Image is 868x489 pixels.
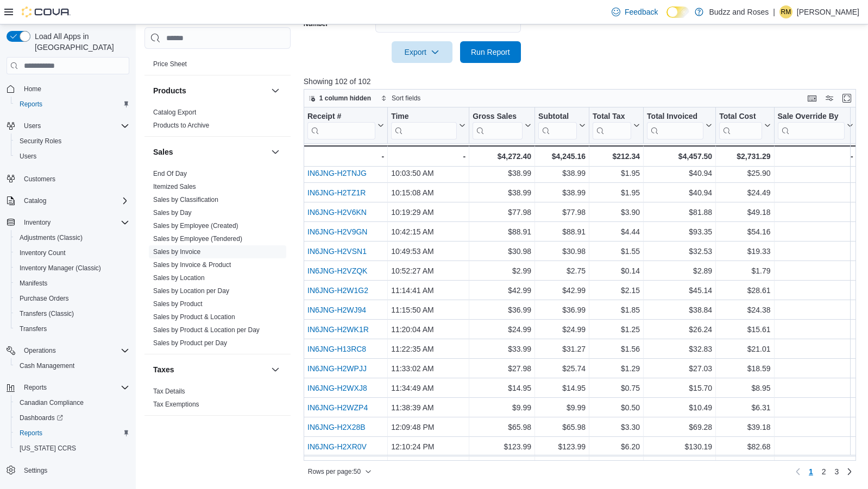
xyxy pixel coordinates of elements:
button: Page 1 of 3 [804,463,817,480]
div: Rhiannon Martin [779,5,792,18]
button: Inventory [2,215,134,230]
span: 3 [835,466,839,477]
div: $212.34 [593,150,640,163]
button: Customers [2,170,134,186]
span: Security Roles [15,135,129,148]
a: Sales by Product [153,300,203,308]
span: Adjustments (Classic) [20,233,83,242]
span: Sales by Product & Location per Day [153,326,260,334]
span: Inventory [20,216,129,229]
button: Export [392,41,452,63]
span: Sales by Product [153,300,203,308]
button: Reports [2,380,134,395]
a: Customers [20,173,60,186]
a: [US_STATE] CCRS [15,442,80,455]
span: Export [398,41,446,63]
span: Manifests [15,277,129,290]
a: Sales by Classification [153,196,218,204]
a: Feedback [607,1,662,23]
button: Run Report [460,41,521,63]
h3: Sales [153,147,173,157]
a: Adjustments (Classic) [15,231,87,244]
h3: Taxes [153,364,174,375]
span: Canadian Compliance [15,396,129,409]
button: Inventory Count [11,245,134,261]
p: | [773,5,775,18]
nav: Pagination for preceding grid [791,463,856,480]
div: - [391,150,466,163]
div: - [307,150,384,163]
a: Transfers [15,322,51,335]
span: Transfers [20,325,47,333]
span: Catalog [20,194,129,207]
span: RM [781,5,791,18]
span: Dark Mode [666,18,667,18]
span: Catalog Export [153,108,196,117]
button: Operations [2,343,134,358]
span: 2 [822,466,826,477]
a: Sales by Employee (Created) [153,222,238,230]
span: Reports [15,98,129,111]
span: Rows per page : 50 [308,467,361,476]
span: Reports [20,381,129,394]
span: Home [24,85,41,93]
a: Settings [20,464,52,477]
span: Transfers (Classic) [20,309,74,318]
a: Next page [843,465,856,478]
button: Transfers [11,321,134,336]
a: Transfers (Classic) [15,307,78,320]
span: Price Sheet [153,60,187,68]
a: Reports [15,427,47,440]
button: Home [2,81,134,97]
button: Adjustments (Classic) [11,230,134,245]
button: Inventory Manager (Classic) [11,261,134,276]
span: Security Roles [20,137,61,145]
div: $4,245.16 [538,150,586,163]
button: Sales [269,145,282,158]
a: Inventory Count [15,246,70,259]
span: Inventory Manager (Classic) [15,262,129,275]
p: Showing 102 of 102 [304,76,862,87]
a: Sales by Invoice & Product [153,261,231,269]
a: Sales by Day [153,209,192,217]
span: Settings [24,466,47,475]
a: Cash Management [15,359,79,372]
span: Dashboards [20,414,63,422]
a: Tax Exemptions [153,401,199,408]
ul: Pagination for preceding grid [804,463,843,480]
span: Customers [24,175,55,183]
button: [US_STATE] CCRS [11,441,134,456]
span: Reports [24,383,47,392]
h3: Products [153,85,186,96]
a: Dashboards [15,411,67,424]
a: Sales by Product per Day [153,339,227,347]
a: Catalog Export [153,109,196,116]
a: Purchase Orders [15,292,73,305]
a: Sales by Location per Day [153,287,229,295]
div: - [777,150,853,163]
a: Dashboards [11,410,134,426]
span: Transfers [15,322,129,335]
button: Cash Management [11,358,134,373]
button: 1 column hidden [304,92,375,105]
span: Sales by Employee (Tendered) [153,234,242,243]
button: Purchase Orders [11,291,134,306]
button: Security Roles [11,134,134,149]
span: Users [15,150,129,163]
button: Canadian Compliance [11,395,134,410]
button: Users [11,149,134,164]
button: Keyboard shortcuts [806,92,819,105]
button: Sort fields [376,92,425,105]
span: Feedback [625,7,658,17]
span: Home [20,82,129,96]
span: Users [20,152,36,161]
a: Canadian Compliance [15,396,88,409]
span: Cash Management [15,359,129,372]
p: Budzz and Roses [709,5,769,18]
div: Sales [144,167,291,354]
span: Sales by Classification [153,195,218,204]
button: Transfers (Classic) [11,306,134,321]
span: Reports [15,427,129,440]
button: Users [20,119,45,132]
